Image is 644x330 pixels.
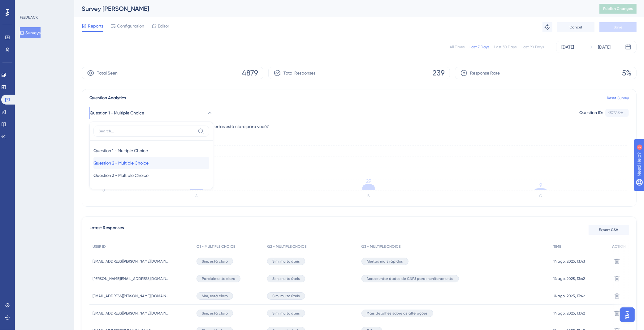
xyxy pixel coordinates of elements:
span: [EMAIL_ADDRESS][PERSON_NAME][DOMAIN_NAME] [93,311,170,316]
span: Configuration [117,22,144,30]
text: B [368,194,370,198]
span: Alertas mais rápidos [367,259,403,264]
button: Save [599,22,637,32]
button: Question 3 - Multiple Choice [93,169,209,182]
span: Acrescentar dados de CNPJ para monitoramento [367,276,454,281]
span: Question 1 - Multiple Choice [90,109,144,117]
span: Save [614,25,622,30]
div: All Times [450,45,465,49]
span: Q2 - MULTIPLE CHOICE [267,244,306,249]
span: Q3 - MULTIPLE CHOICE [361,244,401,249]
span: Sim, está claro [202,294,228,298]
div: Last 7 Days [469,45,489,49]
span: Mais detalhes sobre as alterações [367,311,428,316]
span: Publish Changes [603,6,633,11]
span: ACTION [612,244,626,249]
div: Question ID: [579,109,603,117]
button: Question 1 - Multiple Choice [89,107,213,119]
span: Reports [88,22,103,30]
span: 5% [622,68,631,78]
tspan: 29 [366,178,371,184]
span: Question 3 - Multiple Choice [93,172,149,179]
div: 3 [43,3,45,8]
iframe: UserGuiding AI Assistant Launcher [618,306,637,324]
button: Publish Changes [599,4,637,14]
span: 239 [433,68,445,78]
span: - [361,294,363,298]
span: Need Help? [15,2,39,9]
div: Last 30 Days [494,45,516,49]
div: [DATE] [598,43,611,51]
span: [EMAIL_ADDRESS][PERSON_NAME][DOMAIN_NAME] [93,259,170,264]
span: Question 2 - Multiple Choice [93,159,149,167]
span: Total Seen [97,69,118,77]
div: FEEDBACK [20,15,38,20]
span: [EMAIL_ADDRESS][PERSON_NAME][DOMAIN_NAME] [93,294,170,298]
span: 4879 [242,68,258,78]
text: A [195,194,198,198]
span: Sim, está claro [202,311,228,316]
span: [PERSON_NAME][EMAIL_ADDRESS][DOMAIN_NAME] [93,276,170,281]
span: 14 ago. 2025, 13:42 [553,311,585,316]
span: Parcialmente claro [202,276,235,281]
a: Reset Survey [607,96,629,101]
span: Sim, muito úteis [272,311,300,316]
span: Question Analytics [89,94,126,102]
span: 14 ago. 2025, 13:42 [553,294,585,298]
span: Sim, muito úteis [272,259,300,264]
span: USER ID [93,244,106,249]
div: 95738f2b... [608,110,626,115]
div: Last 90 Days [521,45,544,49]
span: Question 1 - Multiple Choice [93,147,148,154]
button: Question 2 - Multiple Choice [93,157,209,169]
div: Survey [PERSON_NAME] [82,4,584,13]
span: Response Rate [470,69,500,77]
span: Cancel [570,25,582,30]
button: Export CSV [589,225,629,235]
span: Sim, muito úteis [272,294,300,298]
tspan: 0 [102,188,105,192]
button: Cancel [557,22,594,32]
span: 14 ago. 2025, 13:42 [553,276,585,281]
tspan: 9 [539,182,542,188]
span: 14 ago. 2025, 13:43 [553,259,585,264]
div: [DATE] [561,43,574,51]
text: C [539,194,542,198]
button: Question 1 - Multiple Choice [93,144,209,157]
span: Sim, muito úteis [272,276,300,281]
span: Q1 - MULTIPLE CHOICE [197,244,235,249]
input: Search... [99,129,195,134]
span: Latest Responses [89,224,124,235]
span: Export CSV [599,227,619,232]
span: TIME [553,244,561,249]
button: Surveys [20,27,41,38]
span: Sim, está claro [202,259,228,264]
span: Editor [158,22,169,30]
span: Total Responses [283,69,315,77]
